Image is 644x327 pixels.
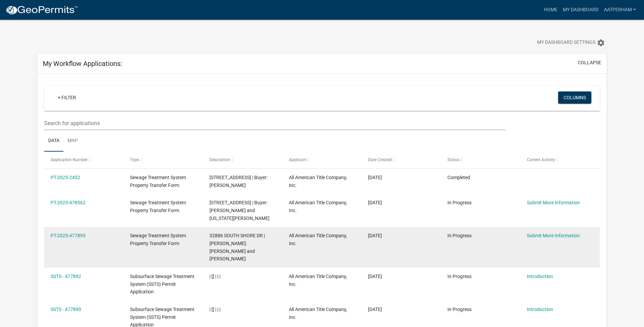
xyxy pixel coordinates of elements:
span: | [] | | | [209,274,220,279]
span: In Progress [447,200,472,205]
span: Current Activity [527,157,555,162]
span: Description [209,157,230,162]
span: My Dashboard Settings [537,39,595,47]
span: 09/15/2025 [368,200,382,205]
datatable-header-cell: Status [441,152,520,168]
input: Search for applications [44,116,505,130]
a: Introduction [527,274,553,279]
span: Sewage Treatment System Property Transfer Form [130,175,186,188]
span: 26505 485TH ST | Buyer: Joseph Hanson [209,175,268,188]
span: Date Created [368,157,392,162]
a: Submit More Information [527,200,580,205]
span: 32886 SOUTH SHORE DR | Buyer: Philip Stoll and Joseph Stoll [209,233,265,261]
span: 41121 429TH ST | Buyer: Michael L. Nundahl and Virginia A. Nundahl [209,200,270,221]
span: In Progress [447,307,472,312]
datatable-header-cell: Current Activity [520,152,600,168]
span: All American Title Company, Inc. [289,274,347,287]
a: Data [44,130,63,152]
a: PT-2025-477893 [51,233,86,238]
span: Sewage Treatment System Property Transfer Form [130,200,186,213]
span: Application Number [51,157,88,162]
span: All American Title Company, Inc. [289,200,347,213]
button: collapse [578,59,601,66]
a: SSTS - 477892 [51,274,81,279]
datatable-header-cell: Description [203,152,282,168]
span: Applicant [289,157,307,162]
a: + Filter [52,91,81,104]
a: SSTS - 477890 [51,307,81,312]
a: PT-2025-2452 [51,175,80,180]
span: Type [130,157,139,162]
button: Columns [558,91,591,104]
a: Home [541,3,560,16]
a: PT-2025-478562 [51,200,86,205]
span: All American Title Company, Inc. [289,233,347,246]
span: Sewage Treatment System Property Transfer Form [130,233,186,246]
span: Completed [447,175,470,180]
a: My Dashboard [560,3,601,16]
span: 09/12/2025 [368,274,382,279]
a: Submit More Information [527,233,580,238]
span: 09/12/2025 [368,233,382,238]
span: In Progress [447,233,472,238]
datatable-header-cell: Type [124,152,203,168]
span: 09/12/2025 [368,307,382,312]
a: AATPerham [601,3,639,16]
span: Status [447,157,459,162]
span: | [] | | | [209,307,220,312]
button: My Dashboard Settingssettings [532,36,610,49]
span: 09/15/2025 [368,175,382,180]
a: Introduction [527,307,553,312]
datatable-header-cell: Application Number [44,152,124,168]
a: Map [63,130,82,152]
datatable-header-cell: Date Created [362,152,441,168]
span: Subsurface Sewage Treatment System (SSTS) Permit Application [130,274,195,295]
datatable-header-cell: Applicant [282,152,362,168]
h5: My Workflow Applications: [43,59,122,68]
span: All American Title Company, Inc. [289,175,347,188]
span: All American Title Company, Inc. [289,307,347,320]
span: In Progress [447,274,472,279]
i: settings [597,39,605,47]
